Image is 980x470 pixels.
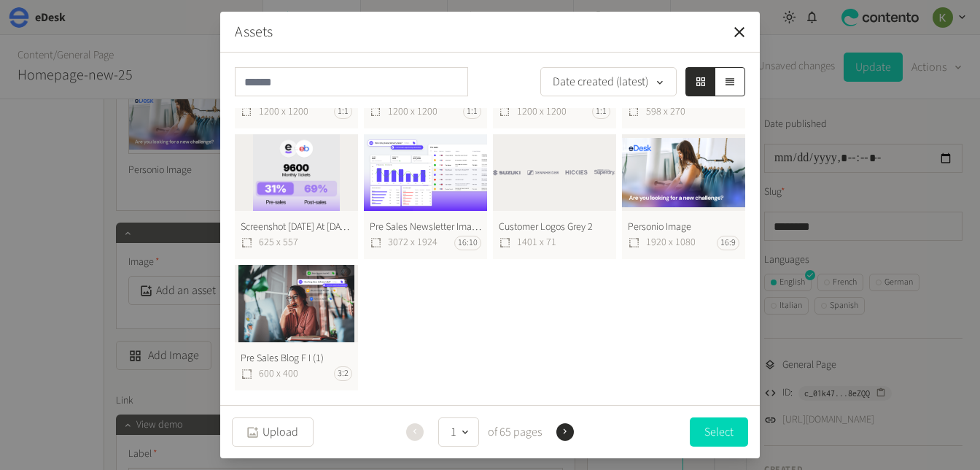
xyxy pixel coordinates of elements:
button: Date created (latest) [540,67,677,96]
button: 1 [438,417,479,447]
button: Select [690,417,748,447]
span: of 65 pages [485,423,542,441]
button: Assets [235,21,273,43]
button: Upload [232,417,314,447]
